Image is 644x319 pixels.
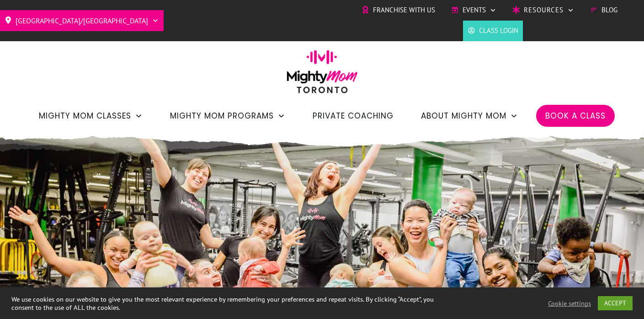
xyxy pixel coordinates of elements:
[548,299,591,308] a: Cookie settings
[313,108,394,124] a: Private Coaching
[5,13,159,28] a: [GEOGRAPHIC_DATA]/[GEOGRAPHIC_DATA]
[545,108,606,124] a: Book a Class
[524,3,564,17] span: Resources
[170,108,274,124] span: Mighty Mom Programs
[16,13,148,28] span: [GEOGRAPHIC_DATA]/[GEOGRAPHIC_DATA]
[512,3,574,17] a: Resources
[373,3,435,17] span: Franchise with Us
[590,3,617,17] a: Blog
[170,108,285,124] a: Mighty Mom Programs
[601,3,617,17] span: Blog
[11,295,446,312] div: We use cookies on our website to give you the most relevant experience by remembering your prefer...
[598,296,633,310] a: ACCEPT
[39,108,143,124] a: Mighty Mom Classes
[451,3,496,17] a: Events
[39,108,131,124] span: Mighty Mom Classes
[421,108,506,124] span: About Mighty Mom
[282,50,362,100] img: mightymom-logo-toronto
[468,24,518,38] a: Class Login
[421,108,518,124] a: About Mighty Mom
[479,24,518,38] span: Class Login
[463,3,486,17] span: Events
[362,3,435,17] a: Franchise with Us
